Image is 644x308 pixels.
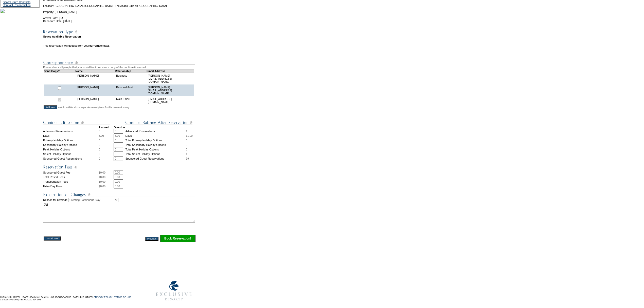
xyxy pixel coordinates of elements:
td: Reason for Override: [43,198,196,223]
span: 0 [99,143,100,146]
a: TERMS OF USE [114,296,132,298]
td: Name [75,69,115,73]
td: This reservation will deduct from your contract. [43,44,196,47]
span: 99 [186,157,189,160]
td: Advanced Reservations [43,129,99,133]
td: Property: [PERSON_NAME] [43,7,196,13]
span: 0 [99,148,100,151]
span: <--Add additional correspondence recipients for this reservation only. [58,106,130,109]
td: Days [43,133,99,138]
td: Secondary Holiday Options [43,143,99,147]
img: Reservation Type [43,29,195,35]
input: Click this button to finalize your reservation. [160,235,195,242]
td: Sponsored Guest Fee [43,170,99,175]
td: Days [125,133,186,138]
td: Transportation Fees [43,179,99,184]
img: Reservation Fees [43,164,110,170]
td: Relationship [115,69,147,73]
td: Sponsored Guest Reservations [125,156,186,161]
input: Cancel Hold [44,236,61,241]
span: 1 [186,152,187,156]
td: [PERSON_NAME] [75,73,115,84]
span: Please check all people that you would like to receive a copy of the confirmation email. [43,66,147,69]
td: [PERSON_NAME][EMAIL_ADDRESS][DOMAIN_NAME] [147,73,194,84]
a: Contract Reconciliation [3,4,31,7]
td: Email Address [147,69,194,73]
span: 0.00 [100,176,105,179]
img: Contract Utilization [43,119,110,126]
span: 11.00 [186,134,193,137]
span: 0 [186,148,187,151]
td: Total Select Holiday Options [125,152,186,156]
span: 0.00 [100,171,105,174]
td: Extra Day Fees [43,184,99,189]
span: 0.00 [100,185,105,188]
td: Sponsored Guest Reservations [43,156,99,161]
td: Total Secondary Holiday Options [125,143,186,147]
td: $ [99,170,114,175]
td: Select Holiday Options [43,152,99,156]
a: Show Future Contracts [3,1,30,4]
input: Previous [145,237,158,241]
span: 0 [186,143,187,146]
td: Main Email [115,96,147,105]
td: $ [99,175,114,179]
td: Space Available Reservation [43,35,196,38]
span: 0 [99,152,100,156]
span: 0.00 [100,180,105,183]
img: Explanation of Changes [43,192,195,198]
td: Arrival Date: [DATE] [43,13,196,20]
b: current [89,44,99,47]
td: Business [115,73,147,84]
input: Add New [44,105,57,109]
strong: Override [114,126,125,129]
span: 0 [99,139,100,142]
td: [PERSON_NAME] [75,96,115,105]
span: 3.00 [99,134,104,137]
td: Location: [GEOGRAPHIC_DATA], [GEOGRAPHIC_DATA] - The Abaco Club on [GEOGRAPHIC_DATA] [43,1,196,7]
td: Total Primary Holiday Options [125,138,186,143]
td: [PERSON_NAME] [75,84,115,96]
strong: Planned [99,126,109,129]
span: 0 [186,139,187,142]
span: 1 [186,130,187,133]
td: Total Peak Holiday Options [125,147,186,152]
span: 0 [99,130,100,133]
td: $ [99,179,114,184]
td: Departure Date: [DATE] [43,20,196,23]
td: [PERSON_NAME][EMAIL_ADDRESS][DOMAIN_NAME] [147,84,194,96]
img: Contract Balance After Reservation [125,119,192,126]
td: Send Copy? [44,69,76,73]
img: Exclusive Resorts [151,278,196,303]
td: $ [99,184,114,189]
td: Peak Holiday Options [43,147,99,152]
td: Total Resort Fees [43,175,99,179]
img: flower2.jpe [1,9,5,13]
td: Personal Asst. [115,84,147,96]
td: Advanced Reservations [125,129,186,133]
td: Primary Holiday Options [43,138,99,143]
td: [EMAIL_ADDRESS][DOMAIN_NAME] [147,96,194,105]
span: 0 [99,157,100,160]
a: PRIVACY POLICY [94,296,112,298]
